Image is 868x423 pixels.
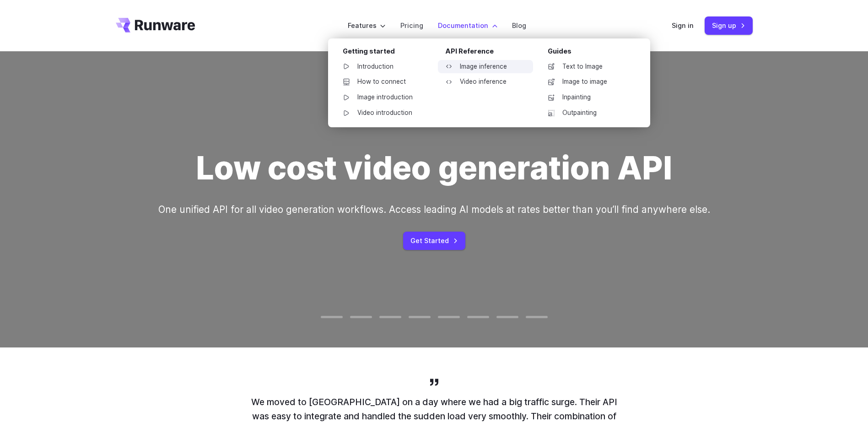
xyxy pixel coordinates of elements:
[196,149,672,187] h1: Low cost video generation API
[540,60,636,74] a: Text to Image
[335,91,431,104] a: Image introduction
[672,20,694,31] a: Sign in
[335,60,431,74] a: Introduction
[548,46,636,60] div: Guides
[348,20,386,31] label: Features
[438,60,533,74] a: Image inference
[445,46,533,60] div: API Reference
[343,46,431,60] div: Getting started
[335,106,431,120] a: Video introduction
[116,18,195,33] a: Go to /
[540,75,636,89] a: Image to image
[400,20,423,31] a: Pricing
[540,106,636,120] a: Outpainting
[705,16,753,34] a: Sign up
[158,202,710,217] p: One unified API for all video generation workflows. Access leading AI models at rates better than...
[438,20,497,31] label: Documentation
[512,20,526,31] a: Blog
[438,75,533,89] a: Video inference
[540,91,636,104] a: Inpainting
[403,232,465,249] a: Get Started
[335,75,431,89] a: How to connect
